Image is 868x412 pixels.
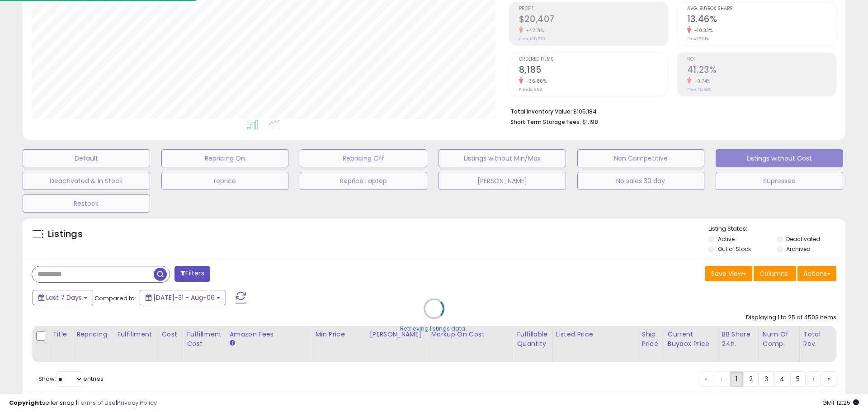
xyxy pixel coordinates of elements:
[577,172,705,190] button: No sales 30 day
[523,78,547,85] small: -36.86%
[300,172,427,190] button: Reprice Laptop
[519,14,668,26] h2: $20,407
[687,14,836,26] h2: 13.46%
[691,27,713,34] small: -10.33%
[687,65,836,77] h2: 41.23%
[510,108,572,115] b: Total Inventory Value:
[23,172,150,190] button: Deactivated & In Stock
[519,6,668,11] span: Profit
[23,194,150,213] button: Restock
[687,36,709,42] small: Prev: 15.01%
[510,118,581,126] b: Short Term Storage Fees:
[687,57,836,62] span: ROI
[687,6,836,11] span: Avg. Buybox Share
[687,87,711,92] small: Prev: 45.68%
[716,172,843,190] button: Supressed
[439,172,566,190] button: [PERSON_NAME]
[691,78,711,85] small: -9.74%
[523,27,544,34] small: -42.71%
[161,149,289,167] button: Repricing On
[161,172,289,190] button: reprice
[9,398,42,407] strong: Copyright
[577,149,705,167] button: Non Competitive
[9,399,157,407] div: seller snap | |
[716,149,843,167] button: Listings without Cost
[519,57,668,62] span: Ordered Items
[400,324,468,332] div: Retrieving listings data..
[23,149,150,167] button: Default
[582,118,598,126] span: $1,198
[519,36,545,42] small: Prev: $35,620
[510,105,830,116] li: $105,184
[300,149,427,167] button: Repricing Off
[519,65,668,77] h2: 8,185
[519,87,542,92] small: Prev: 12,963
[439,149,566,167] button: Listings without Min/Max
